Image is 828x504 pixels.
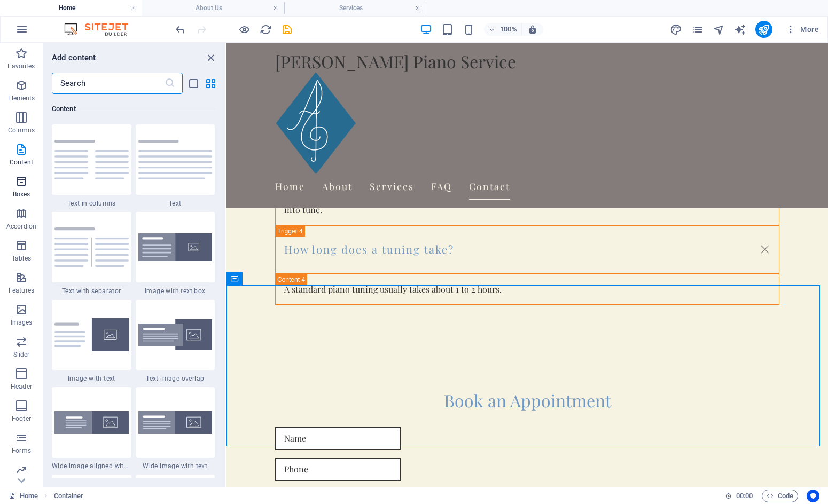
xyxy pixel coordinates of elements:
[713,23,725,36] button: navigator
[10,158,33,167] p: Content
[725,490,753,502] h6: Session time
[136,387,215,470] div: Wide image with text
[138,319,213,351] img: text-image-overlap.svg
[8,94,35,103] p: Elements
[138,411,213,434] img: wide-image-with-text.svg
[9,490,38,502] a: Click to cancel selection. Double-click to open Pages
[11,382,32,391] p: Header
[52,103,215,115] h6: Content
[744,492,745,500] span: :
[136,199,215,208] span: Text
[52,387,131,470] div: Wide image aligned with text
[755,21,772,38] button: publish
[52,124,131,208] div: Text in columns
[284,2,426,14] h4: Services
[174,23,186,36] i: Undo: Add element (Ctrl+Z)
[781,21,823,38] button: More
[142,2,284,14] h4: About Us
[691,23,704,36] button: pages
[13,190,30,199] p: Boxes
[204,77,217,90] button: grid-view
[138,233,213,262] img: image-with-text-box.svg
[767,490,793,502] span: Code
[136,287,215,295] span: Image with text box
[52,462,131,470] span: Wide image aligned with text
[281,23,293,36] i: Save (Ctrl+S)
[238,23,251,36] button: Click here to leave preview mode and continue editing
[11,318,33,327] p: Images
[54,227,129,267] img: text-with-separator.svg
[52,73,165,94] input: Search
[204,51,217,64] button: close panel
[136,300,215,383] div: Text image overlap
[52,374,131,383] span: Image with text
[736,490,753,502] span: 00 00
[12,446,31,455] p: Forms
[12,414,31,423] p: Footer
[280,23,293,36] button: save
[8,126,35,135] p: Columns
[500,23,517,36] h6: 100%
[52,287,131,295] span: Text with separator
[54,411,129,434] img: wide-image-with-text-aligned.svg
[136,374,215,383] span: Text image overlap
[757,23,770,36] i: Publish
[136,462,215,470] span: Wide image with text
[136,212,215,295] div: Image with text box
[138,140,213,179] img: text.svg
[260,23,272,36] i: Reload page
[528,25,537,34] i: On resize automatically adjust zoom level to fit chosen device.
[54,490,84,502] span: Click to select. Double-click to edit
[734,23,747,36] button: text_generator
[187,77,200,90] button: list-view
[670,23,683,36] button: design
[713,23,725,36] i: Navigator
[136,124,215,208] div: Text
[61,23,142,36] img: Editor Logo
[734,23,746,36] i: AI Writer
[259,23,272,36] button: reload
[54,318,129,351] img: text-with-image-v4.svg
[52,51,96,64] h6: Add content
[13,350,30,359] p: Slider
[691,23,704,36] i: Pages (Ctrl+Alt+S)
[807,490,819,502] button: Usercentrics
[52,212,131,295] div: Text with separator
[54,140,129,179] img: text-in-columns.svg
[174,23,186,36] button: undo
[762,490,798,502] button: Code
[52,300,131,383] div: Image with text
[484,23,522,36] button: 100%
[7,62,35,70] p: Favorites
[52,199,131,208] span: Text in columns
[785,24,819,35] span: More
[12,254,31,263] p: Tables
[9,286,34,295] p: Features
[6,222,36,231] p: Accordion
[54,490,84,502] nav: breadcrumb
